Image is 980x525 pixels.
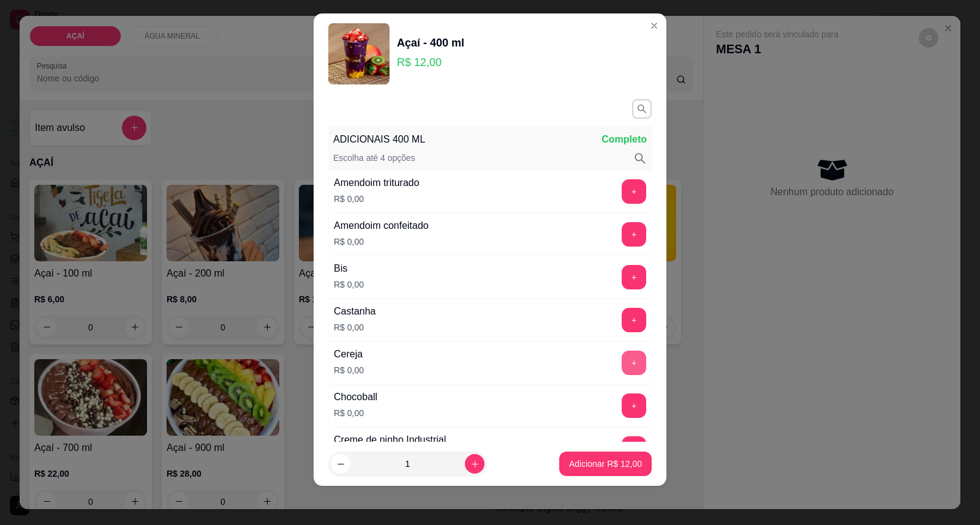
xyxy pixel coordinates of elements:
[334,261,364,276] div: Bis
[334,218,429,233] div: Amendoim confeitado
[334,193,420,205] p: R$ 0,00
[333,152,415,165] p: Escolha até 4 opções
[397,34,464,51] div: Açaí - 400 ml
[559,452,652,476] button: Adicionar R$ 12,00
[465,454,484,474] button: increase-product-quantity
[397,54,464,71] p: R$ 12,00
[334,390,377,404] div: Chocoball
[622,436,646,461] button: add
[622,222,646,247] button: add
[644,16,664,35] button: Close
[622,265,646,289] button: add
[622,308,646,332] button: add
[334,176,420,190] div: Amendoim triturado
[334,347,364,362] div: Cereja
[333,132,425,147] p: ADICIONAIS 400 ML
[334,364,364,376] p: R$ 0,00
[331,454,350,474] button: decrease-product-quantity
[334,321,376,333] p: R$ 0,00
[334,407,377,419] p: R$ 0,00
[334,433,446,447] div: Creme de ninho Industrial
[601,132,647,147] p: Completo
[334,304,376,319] div: Castanha
[334,278,364,291] p: R$ 0,00
[334,236,429,248] p: R$ 0,00
[622,351,646,375] button: add
[569,458,642,470] p: Adicionar R$ 12,00
[622,179,646,204] button: add
[622,393,646,418] button: add
[328,23,390,84] img: product-image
